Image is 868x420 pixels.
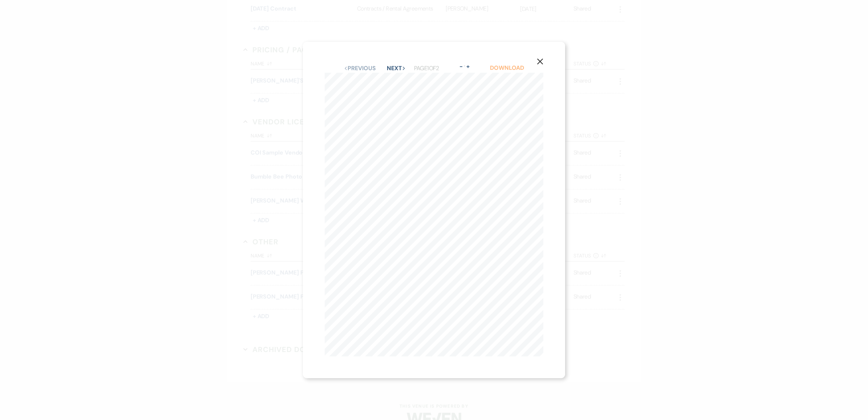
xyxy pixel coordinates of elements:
[465,64,471,69] button: +
[344,65,376,71] button: Previous
[458,64,464,69] button: -
[414,64,439,73] p: Page 1 of 2
[387,65,406,71] button: Next
[490,64,524,72] a: Download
